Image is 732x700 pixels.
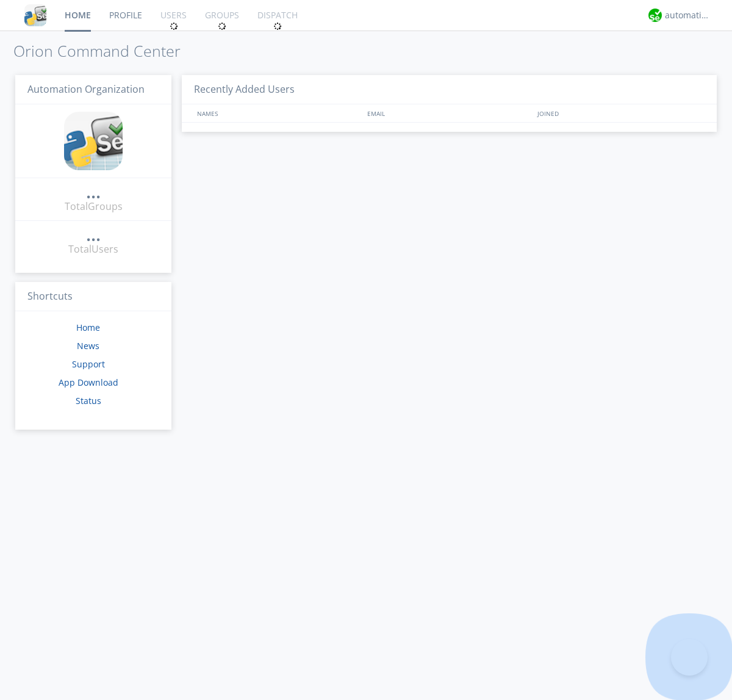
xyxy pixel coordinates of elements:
div: Total Users [68,242,118,256]
div: automation+atlas [665,9,711,21]
img: spin.svg [170,22,178,31]
iframe: Toggle Customer Support [671,639,708,676]
a: Status [76,395,101,406]
span: Automation Organization [27,82,145,96]
div: NAMES [194,104,361,122]
div: EMAIL [364,104,534,122]
a: ... [86,186,101,200]
a: Home [76,322,100,333]
h3: Recently Added Users [182,75,717,105]
a: App Download [59,377,118,388]
div: ... [86,228,101,240]
img: d2d01cd9b4174d08988066c6d424eccd [648,9,662,22]
div: Total Groups [65,200,123,214]
div: ... [86,186,101,198]
div: JOINED [534,104,705,122]
a: Support [72,358,105,370]
a: ... [86,228,101,242]
img: cddb5a64eb264b2086981ab96f4c1ba7 [64,112,123,170]
h3: Shortcuts [15,282,171,312]
img: spin.svg [273,22,282,31]
img: spin.svg [218,22,226,31]
img: cddb5a64eb264b2086981ab96f4c1ba7 [24,4,46,26]
a: News [77,340,99,352]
